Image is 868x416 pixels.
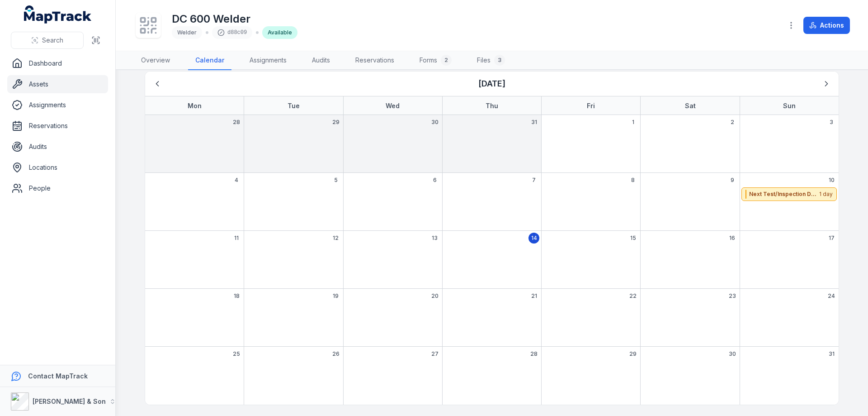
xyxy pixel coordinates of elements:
span: 18 [234,292,240,300]
div: August 2025 [145,72,839,405]
div: 2 [441,55,452,66]
a: People [7,179,108,197]
span: 1 [632,119,634,126]
span: 29 [332,119,340,126]
span: 13 [432,234,438,242]
span: 12 [333,234,339,242]
a: Locations [7,158,108,177]
a: Audits [7,138,108,156]
a: Dashboard [7,54,108,72]
h1: DC 600 Welder [172,12,297,26]
a: Reservations [348,51,401,70]
span: 25 [233,350,240,358]
span: 7 [532,177,536,184]
span: 30 [729,350,736,358]
span: 8 [631,177,635,184]
strong: Sun [783,102,796,110]
span: 28 [233,119,240,126]
span: 16 [729,234,735,242]
span: 14 [531,234,537,242]
strong: Sat [685,102,696,110]
span: 31 [531,119,537,126]
span: 2 [731,119,734,126]
span: 23 [729,292,736,300]
span: 29 [629,350,637,358]
span: 20 [431,292,439,300]
strong: [PERSON_NAME] & Son [33,397,106,405]
h3: [DATE] [478,77,505,90]
span: 11 [234,234,239,242]
span: 30 [431,119,439,126]
button: Actions [803,17,850,34]
span: Welder [177,29,197,36]
a: Audits [305,51,337,70]
span: 28 [530,350,538,358]
div: d88c09 [212,26,252,39]
span: 21 [531,292,537,300]
a: Reservations [7,117,108,135]
strong: Thu [486,102,498,110]
strong: Contact MapTrack [28,372,88,380]
span: 22 [629,292,637,300]
strong: Wed [386,102,400,110]
span: 26 [332,350,340,358]
a: Assignments [242,51,294,70]
div: Available [262,26,297,39]
a: Forms2 [412,51,459,70]
button: Next Test/Inspection Date1 day [741,187,837,201]
span: 31 [829,350,835,358]
span: 24 [828,292,835,300]
span: 10 [829,177,835,184]
button: Previous [149,75,166,92]
div: 3 [494,55,505,66]
span: 6 [433,177,437,184]
button: Next [818,75,835,92]
a: Assignments [7,96,108,114]
span: 4 [235,177,238,184]
a: MapTrack [24,5,92,24]
span: 5 [334,177,338,184]
span: Search [42,36,63,45]
span: 17 [829,234,835,242]
strong: Mon [188,102,202,110]
strong: Tue [288,102,300,110]
a: Overview [134,51,177,70]
strong: Fri [587,102,595,110]
a: Files3 [470,51,512,70]
span: 15 [630,234,636,242]
span: 19 [333,292,339,300]
span: 9 [731,177,734,184]
span: 3 [830,119,833,126]
a: Assets [7,75,108,93]
button: Search [11,32,84,49]
span: 27 [431,350,439,358]
a: Calendar [188,51,231,70]
strong: Next Test/Inspection Date [749,191,818,198]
